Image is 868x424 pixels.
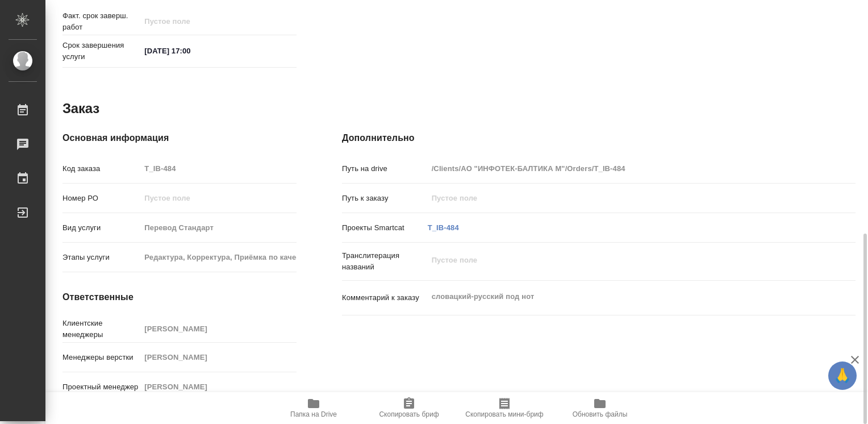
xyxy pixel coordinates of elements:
[361,392,457,424] button: Скопировать бриф
[62,352,140,363] p: Менеджеры верстки
[342,292,428,304] p: Комментарий к заказу
[428,223,459,232] a: T_IB-484
[62,222,140,234] p: Вид услуги
[342,131,856,145] h4: Дополнительно
[140,379,297,395] input: Пустое поле
[342,222,428,234] p: Проекты Smartcat
[342,193,428,204] p: Путь к заказу
[428,190,813,206] input: Пустое поле
[140,349,297,365] input: Пустое поле
[62,252,140,263] p: Этапы услуги
[379,410,439,418] span: Скопировать бриф
[140,249,297,265] input: Пустое поле
[62,10,140,33] p: Факт. срок заверш. работ
[342,163,428,174] p: Путь на drive
[828,361,857,390] button: 🙏
[62,99,99,118] h2: Заказ
[62,163,140,174] p: Код заказа
[342,250,428,273] p: Транслитерация названий
[465,410,543,418] span: Скопировать мини-бриф
[573,410,628,418] span: Обновить файлы
[140,160,297,177] input: Пустое поле
[140,190,297,206] input: Пустое поле
[140,13,240,30] input: Пустое поле
[62,290,297,304] h4: Ответственные
[62,131,297,145] h4: Основная информация
[428,160,813,177] input: Пустое поле
[140,219,297,236] input: Пустое поле
[62,381,140,393] p: Проектный менеджер
[290,410,337,418] span: Папка на Drive
[62,318,140,340] p: Клиентские менеджеры
[457,392,552,424] button: Скопировать мини-бриф
[833,364,852,388] span: 🙏
[552,392,648,424] button: Обновить файлы
[140,321,297,337] input: Пустое поле
[62,193,140,204] p: Номер РО
[266,392,361,424] button: Папка на Drive
[428,287,813,306] textarea: словацкий-русский под нот
[140,43,240,59] input: ✎ Введи что-нибудь
[62,40,140,63] p: Срок завершения услуги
